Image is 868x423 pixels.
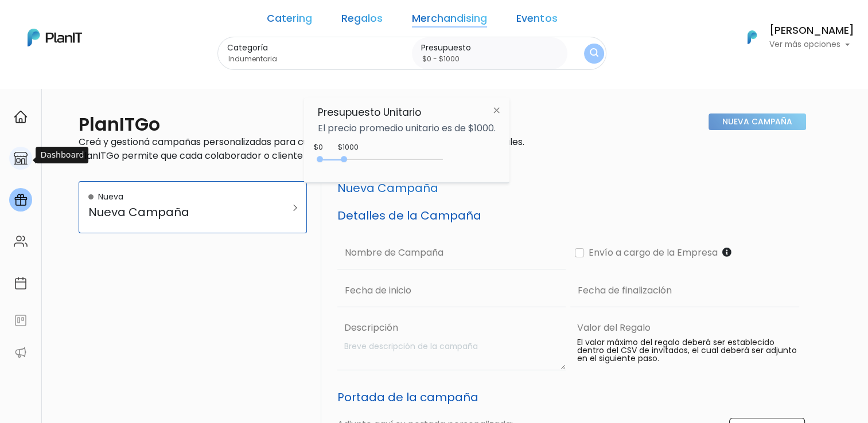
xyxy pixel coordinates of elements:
[14,276,28,290] img: calendar-87d922413cdce8b2cf7b7f5f62616a5cf9e4887200fb71536465627b3292af00.svg
[14,193,28,207] img: campaigns-02234683943229c281be62815700db0a1741e53638e28bf9629b52c665b00959.svg
[14,151,28,165] img: marketplace-4ceaa7011d94191e9ded77b95e3339b90024bf715f7c57f8cf31f2d8c509eaba.svg
[14,234,28,248] img: people-662611757002400ad9ed0e3c099ab2801c6687ba6c219adb57efc949bc21e19d.svg
[337,390,806,404] h5: Portada de la campaña
[337,274,566,307] input: Fecha de inicio
[570,274,799,307] input: Fecha de finalización
[79,113,160,135] h2: PlanITGo
[14,346,28,359] img: partners-52edf745621dab592f3b2c58e3bca9d71375a7ef29c3b500c9f145b62cc070d4.svg
[584,246,718,260] label: Envío a cargo de la Empresa
[340,321,566,335] label: Descripción
[486,100,507,120] img: close-6986928ebcb1d6c9903e3b54e860dbc4d054630f23adef3a32610726dff6a82b.svg
[421,42,563,54] label: Presupuesto
[318,107,496,119] h6: Presupuesto Unitario
[98,191,123,203] p: Nueva
[577,321,651,335] label: Valor del Regalo
[769,41,854,49] p: Ver más opciones
[577,339,799,363] p: El valor máximo del regalo deberá ser establecido dentro del CSV de invitados, el cual deberá ser...
[341,14,383,28] a: Regalos
[28,29,82,46] img: PlanIt Logo
[337,236,566,269] input: Nombre de Campaña
[88,205,266,219] h5: Nueva Campaña
[227,42,407,54] label: Categoría
[769,26,854,36] h6: [PERSON_NAME]
[337,209,799,222] h5: Detalles de la Campaña
[293,205,297,211] img: arrow_right-9280cc79ecefa84298781467ce90b80af3baf8c02d32ced3b0099fbab38e4a3c.svg
[36,147,88,163] div: Dashboard
[733,22,854,52] button: PlanIt Logo [PERSON_NAME] Ver más opciones
[14,110,28,124] img: home-e721727adea9d79c4d83392d1f703f7f8bce08238fde08b1acbfd93340b81755.svg
[318,124,496,133] p: El precio promedio unitario es de $1000.
[314,142,323,152] div: $0
[79,135,563,163] p: Creá y gestioná campañas personalizadas para cumpleaños, aniversarios y momentos especiales. Plan...
[337,181,799,195] h5: Nueva Campaña
[590,48,598,59] img: search_button-432b6d5273f82d61273b3651a40e1bd1b912527efae98b1b7a1b2c0702e16a8d.svg
[14,314,28,327] img: feedback-78b5a0c8f98aac82b08bfc38622c3050aee476f2c9584af64705fc4e61158814.svg
[59,11,165,33] div: ¿Necesitás ayuda?
[79,181,307,233] a: Nueva Nueva Campaña
[338,142,359,152] div: $1000
[516,14,557,28] a: Eventos
[739,25,765,50] img: PlanIt Logo
[412,14,487,28] a: Merchandising
[267,14,312,28] a: Catering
